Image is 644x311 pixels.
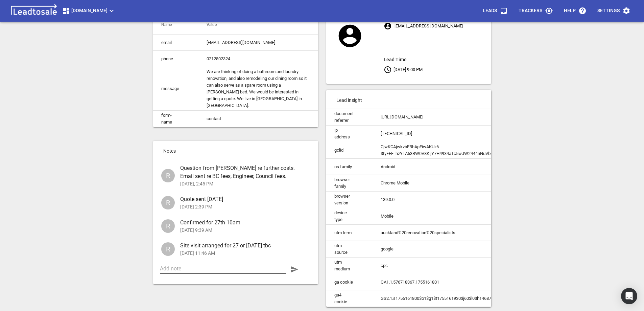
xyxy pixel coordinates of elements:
p: [DATE] 9:39 AM [180,227,305,234]
img: logo [8,4,59,18]
span: Question from [PERSON_NAME] re further costs. Email sent re BC fees, Engineer, Council fees. [180,164,305,180]
span: Quote sent [DATE] [180,195,305,203]
td: gclid [326,142,373,159]
td: cpc [373,258,551,274]
p: Help [564,7,576,14]
td: contact [198,111,318,127]
td: google [373,241,551,258]
td: utm source [326,241,373,258]
td: GA1.1.576718367.1755161801 [373,274,551,290]
p: [DATE] 2:39 PM [180,203,305,210]
td: Android [373,159,551,175]
div: Ross Dustin [161,219,175,233]
p: Settings [597,7,620,14]
td: phone [153,51,198,67]
td: 139.0.0 [373,192,551,208]
td: 0212802324 [198,51,318,67]
td: ip address [326,126,373,142]
td: Chrome Mobile [373,175,551,192]
td: Mobile [373,208,551,225]
button: [DOMAIN_NAME] [59,4,118,18]
td: [EMAIL_ADDRESS][DOMAIN_NAME] [198,35,318,51]
td: ga4 cookie [326,290,373,307]
span: Site visit arranged for 27 or [DATE] tbc [180,242,305,250]
th: Name [153,16,198,35]
td: [TECHNICAL_ID] [373,126,551,142]
div: Ross Dustin [161,196,175,209]
div: Open Intercom Messenger [621,288,637,304]
td: utm term [326,225,373,241]
p: [DATE], 2:45 PM [180,180,305,187]
p: Lead insight [326,90,491,109]
td: CjwKCAjwkvbEBhApEiwAKUz6-3IyFEF_hzYTA53RW0V8KljY7H4934aTc5wJW2444nNuVbcWi__oRhoCz50QAvD_BwE [373,142,551,159]
td: email [153,35,198,51]
td: ga cookie [326,274,373,290]
td: message [153,67,198,111]
td: document referrer [326,109,373,126]
div: Ross Dustin [161,169,175,182]
td: auckland%20renovation%20specialists [373,225,551,241]
p: Notes [153,141,318,160]
td: utm medium [326,258,373,274]
td: browser version [326,192,373,208]
svg: Your local time [384,66,392,74]
th: Value [198,16,318,35]
p: Leads [483,7,497,14]
td: device type [326,208,373,225]
td: os family [326,159,373,175]
td: GS2.1.s1755161800$o1$g1$t1755161930$j60$l0$h1468702511 [373,290,551,307]
p: [DATE] 11:46 AM [180,250,305,257]
td: [URL][DOMAIN_NAME] [373,109,551,126]
td: form-name [153,111,198,127]
aside: Lead Time [384,55,491,64]
div: Ross Dustin [161,242,175,256]
td: browser family [326,175,373,192]
span: Confirmed for 27th 10am [180,219,305,227]
p: [EMAIL_ADDRESS][DOMAIN_NAME] [DATE] 9:00 PM [384,20,491,75]
span: [DOMAIN_NAME] [62,7,116,15]
p: Trackers [519,7,542,14]
td: We are thinking of doing a bathroom and laundry renovation, and also remodeling our dining room s... [198,67,318,111]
